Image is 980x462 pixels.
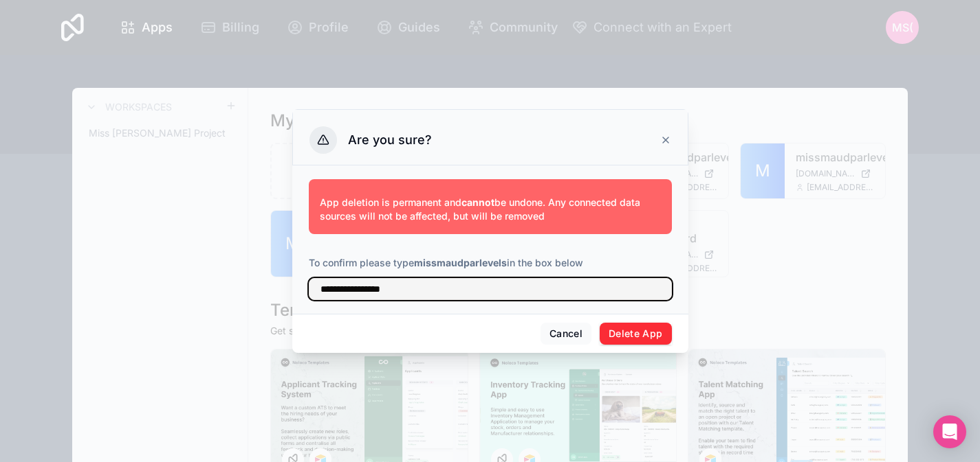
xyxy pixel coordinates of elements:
[933,415,966,448] div: Open Intercom Messenger
[461,196,494,208] strong: cannot
[320,196,661,223] p: App deletion is permanent and be undone. Any connected data sources will not be affected, but wil...
[309,256,672,270] p: To confirm please type in the box below
[348,132,432,148] h3: Are you sure?
[541,323,591,345] button: Cancel
[414,257,507,268] strong: missmaudparlevels
[600,323,672,345] button: Delete App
